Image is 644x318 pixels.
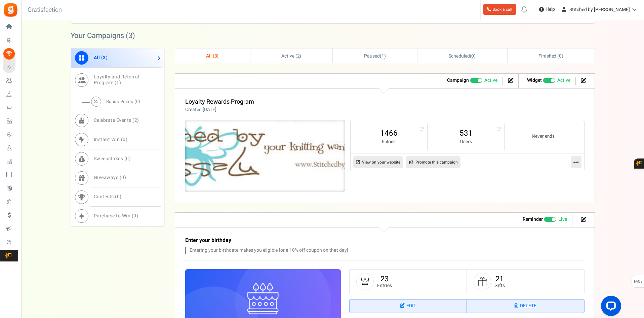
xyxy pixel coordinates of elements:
span: Contests ( ) [94,193,122,200]
span: Paused [364,52,380,60]
span: Stitched by [PERSON_NAME] [569,6,630,13]
span: 0 [136,98,139,105]
span: All ( ) [206,52,219,60]
span: 2 [134,117,137,124]
a: Loyalty Rewards Program [185,97,254,106]
span: 0 [121,174,124,181]
a: View on your website [353,156,403,168]
span: 0 [123,136,126,143]
span: 2 [297,52,300,60]
span: Finished ( ) [538,52,563,60]
span: Purchase to Win ( ) [94,212,138,219]
p: Created [DATE] [185,106,254,113]
img: Gratisfaction [3,2,18,17]
span: ( ) [448,52,476,60]
span: 0 [559,52,562,60]
small: Users [434,139,497,145]
a: 1466 [357,128,420,139]
span: Loyalty and Referral Program ( ) [94,73,139,86]
li: Widget activated [522,77,576,85]
a: 531 [434,128,497,139]
span: Scheduled [448,52,470,60]
span: Help [544,6,555,13]
a: Book a call [483,4,516,15]
span: Instant Win ( ) [94,136,128,143]
strong: Widget [527,77,542,84]
p: Entering your birthdate makes you eligible for a 10% off coupon on that day! [185,247,505,254]
a: 21 [495,274,504,284]
span: 3 [214,52,217,60]
span: 1 [381,52,384,60]
span: Bonus Points ( ) [106,98,140,105]
a: Promote this campaign [406,156,460,168]
a: 23 [380,274,389,284]
span: 0 [471,52,474,60]
a: Help [536,4,558,15]
small: Never ends [511,133,575,140]
span: ( ) [364,52,386,60]
span: 0 [133,212,136,219]
h2: Your Campaigns ( ) [71,32,135,39]
span: Active ( ) [281,52,301,60]
span: Celebrate Events ( ) [94,117,139,124]
h3: Enter your birthday [185,238,505,244]
small: Gifts [494,283,505,288]
strong: Campaign [447,77,469,84]
strong: Reminder [523,216,543,223]
span: Sweepstakes ( ) [94,155,131,162]
span: Live [558,216,567,223]
span: 0 [126,155,129,162]
a: Edit [350,299,467,313]
span: 3 [103,54,106,61]
span: 1 [116,79,119,86]
span: 0 [117,193,120,200]
span: All ( ) [94,54,108,61]
span: Active [484,77,497,84]
span: Active [557,77,570,84]
span: 3 [128,30,132,41]
small: Entries [357,139,420,145]
h3: Gratisfaction [20,3,69,17]
small: Entries [377,283,392,288]
span: FAQs [634,275,643,288]
span: Giveaways ( ) [94,174,126,181]
a: Delete [467,299,584,313]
